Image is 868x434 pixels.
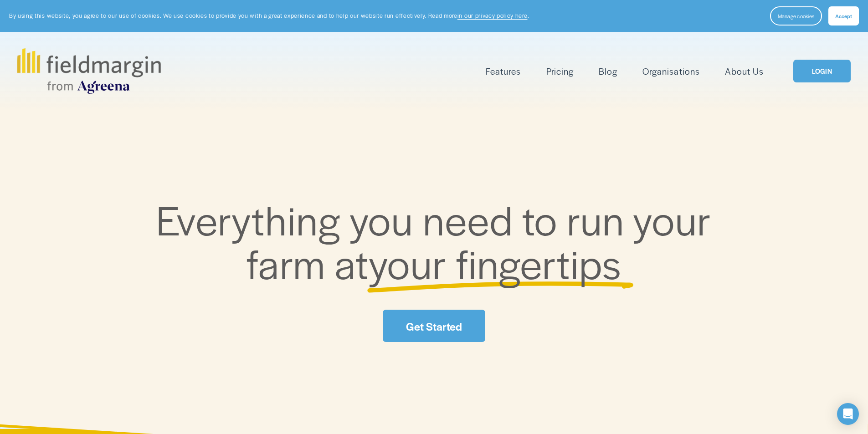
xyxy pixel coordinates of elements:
[725,64,764,79] a: About Us
[156,190,721,291] span: Everything you need to run your farm at
[770,6,822,26] button: Manage cookies
[383,310,485,342] a: Get Started
[457,11,528,20] a: in our privacy policy here
[793,60,851,83] a: LOGIN
[599,64,617,79] a: Blog
[546,64,574,79] a: Pricing
[17,48,160,94] img: fieldmargin.com
[9,11,529,20] p: By using this website, you agree to our use of cookies. We use cookies to provide you with a grea...
[486,64,521,79] a: folder dropdown
[486,65,521,78] span: Features
[837,403,859,425] div: Open Intercom Messenger
[778,12,814,20] span: Manage cookies
[642,64,699,79] a: Organisations
[828,6,859,26] button: Accept
[835,12,852,20] span: Accept
[369,234,621,291] span: your fingertips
